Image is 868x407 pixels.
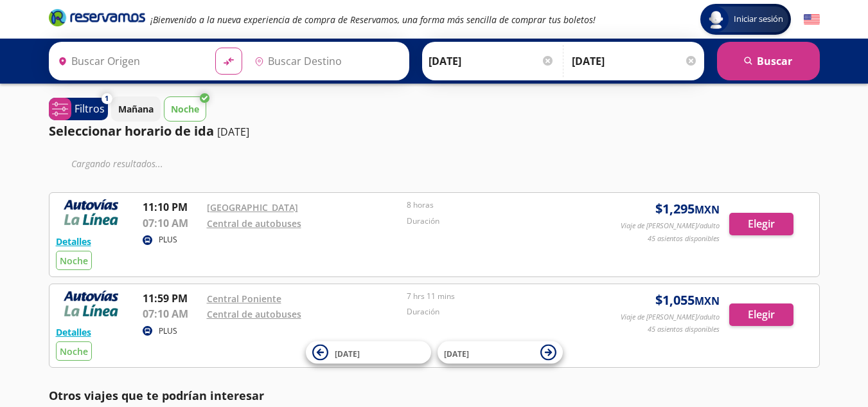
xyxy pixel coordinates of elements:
span: Noche [60,345,88,357]
button: 1Filtros [49,98,108,120]
button: Elegir [729,303,793,326]
p: Duración [407,215,601,227]
small: MXN [695,203,720,217]
button: Mañana [111,96,161,122]
span: Noche [60,255,88,267]
p: 45 asientos disponibles [648,324,720,335]
p: PLUS [159,325,177,337]
p: Noche [171,102,199,116]
p: 11:59 PM [143,291,200,306]
i: Brand Logo [49,8,145,27]
button: [DATE] [306,341,431,364]
span: 1 [105,93,109,104]
input: Opcional [572,45,698,77]
input: Elegir Fecha [429,45,554,77]
p: PLUS [159,234,177,246]
a: Central de autobuses [207,217,301,230]
input: Buscar Origen [53,45,206,77]
p: [DATE] [217,124,249,140]
p: Viaje de [PERSON_NAME]/adulto [621,312,720,323]
p: Mañana [118,102,154,116]
button: Noche [164,96,206,122]
p: 11:10 PM [143,199,200,215]
a: Central de autobuses [207,308,301,320]
p: 07:10 AM [143,215,200,231]
p: 45 asientos disponibles [648,233,720,244]
p: 8 horas [407,199,601,211]
a: Central Poniente [207,293,281,305]
a: Brand Logo [49,8,145,31]
small: MXN [695,294,720,308]
button: Detalles [56,325,91,339]
p: Filtros [75,101,105,116]
button: Elegir [729,213,793,235]
a: [GEOGRAPHIC_DATA] [207,201,298,213]
p: Viaje de [PERSON_NAME]/adulto [621,221,720,231]
button: Detalles [56,235,91,248]
p: 7 hrs 11 mins [407,291,601,302]
img: RESERVAMOS [56,291,127,316]
span: [DATE] [335,348,360,359]
span: Iniciar sesión [729,13,788,26]
p: Duración [407,306,601,318]
p: Seleccionar horario de ida [49,122,214,141]
em: ¡Bienvenido a la nueva experiencia de compra de Reservamos, una forma más sencilla de comprar tus... [150,14,596,26]
span: $ 1,055 [655,291,720,310]
span: $ 1,295 [655,199,720,219]
span: [DATE] [444,348,469,359]
button: Buscar [717,42,820,80]
img: RESERVAMOS [56,199,127,225]
button: [DATE] [438,341,563,364]
p: 07:10 AM [143,306,200,321]
p: Otros viajes que te podrían interesar [49,387,820,404]
em: Cargando resultados ... [71,158,163,170]
input: Buscar Destino [249,45,402,77]
button: English [804,12,820,28]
